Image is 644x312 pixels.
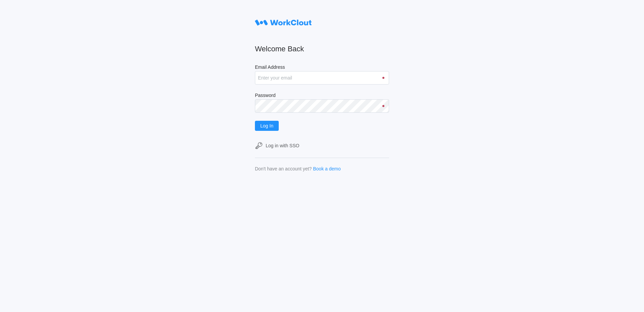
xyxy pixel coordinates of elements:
[255,142,389,150] a: Log in with SSO
[255,121,279,131] button: Log In
[255,93,389,99] label: Password
[255,71,389,85] input: Enter your email
[255,64,389,71] label: Email Address
[266,143,299,148] div: Log in with SSO
[255,44,389,54] h2: Welcome Back
[313,166,341,171] a: Book a demo
[255,166,312,171] div: Don't have an account yet?
[260,123,273,128] span: Log In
